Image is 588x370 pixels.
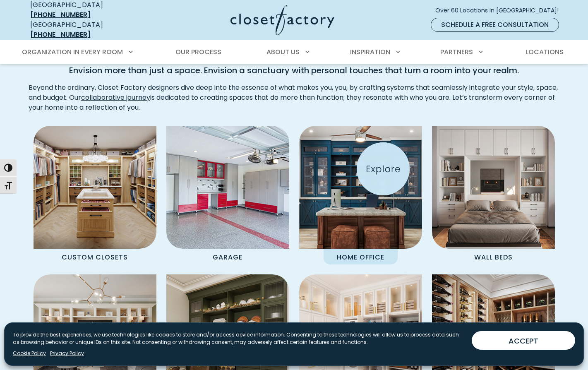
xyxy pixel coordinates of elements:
[435,6,565,15] span: Over 60 Locations in [GEOGRAPHIC_DATA]!
[199,249,256,264] p: Garage
[472,331,575,350] button: ACCEPT
[431,18,559,32] a: Schedule a Free Consultation
[16,41,572,64] nav: Primary Menu
[440,47,473,57] span: Partners
[29,83,560,113] p: Beyond the ordinary, Closet Factory designers dive deep into the essence of what makes you, you, ...
[13,350,46,357] a: Cookie Policy
[34,126,156,264] a: Custom Closet with island Custom Closets
[230,5,334,35] img: Closet Factory Logo
[461,249,526,264] p: Wall Beds
[50,350,84,357] a: Privacy Policy
[432,126,555,264] a: Wall Bed Wall Beds
[299,126,422,264] a: Home Office featuring desk and custom cabinetry Home Office
[30,30,91,39] a: [PHONE_NUMBER]
[48,249,141,264] p: Custom Closets
[166,126,289,249] img: Garage Cabinets
[266,47,300,57] span: About Us
[22,47,123,57] span: Organization in Every Room
[30,10,91,19] a: [PHONE_NUMBER]
[293,120,428,255] img: Home Office featuring desk and custom cabinetry
[30,20,150,40] div: [GEOGRAPHIC_DATA]
[13,331,465,346] p: To provide the best experiences, we use technologies like cookies to store and/or access device i...
[350,47,390,57] span: Inspiration
[34,126,156,249] img: Custom Closet with island
[432,126,555,249] img: Wall Bed
[435,3,566,18] a: Over 60 Locations in [GEOGRAPHIC_DATA]!
[175,47,221,57] span: Our Process
[166,126,289,264] a: Garage Cabinets Garage
[69,65,519,76] strong: Envision more than just a space. Envision a sanctuary with personal touches that turn a room into...
[526,47,564,57] span: Locations
[324,249,398,264] p: Home Office
[81,93,150,102] a: collaborative journey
